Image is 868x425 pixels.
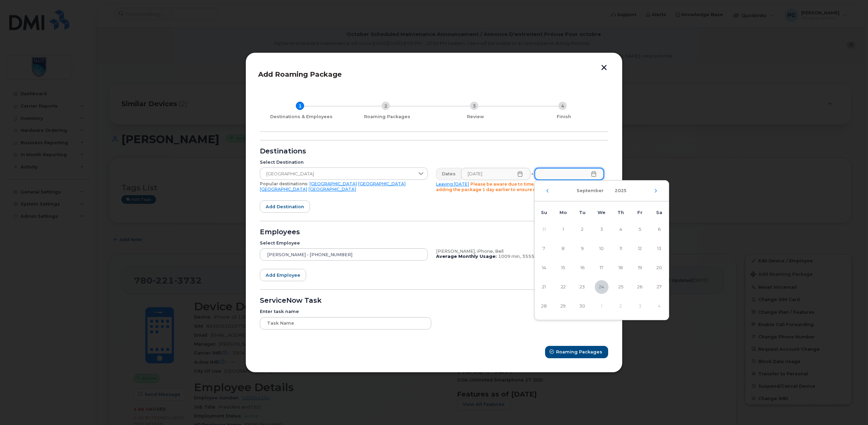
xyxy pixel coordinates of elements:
span: 21 [537,280,551,294]
span: 19 [633,261,647,275]
span: We [598,210,605,215]
span: 8 [556,242,570,255]
span: Popular destinations: [260,181,308,186]
span: 22 [556,280,570,294]
td: 10 [592,239,611,258]
td: 29 [554,297,573,316]
span: 9 [576,242,589,255]
td: 26 [630,277,650,297]
a: Leaving [DATE] [436,182,469,187]
td: 3 [630,297,650,316]
button: Choose Month [572,185,608,197]
td: 3 [592,220,611,239]
td: 14 [534,258,554,277]
td: 31 [534,220,554,239]
span: 3555 MB, [522,254,544,259]
td: 7 [534,239,554,258]
span: 12 [633,242,647,255]
span: United Arab Emirates [260,168,414,180]
div: - [530,168,535,180]
div: 2 [382,102,390,110]
span: 16 [576,261,589,275]
td: 27 [650,277,669,297]
button: Add destination [260,200,310,213]
b: Average Monthly Usage: [436,254,497,259]
span: Sa [656,210,662,215]
td: 23 [573,277,592,297]
button: Add employee [260,269,306,281]
div: Roaming Packages [346,114,429,120]
div: Enter task name [260,309,608,314]
td: 18 [611,258,630,277]
td: 12 [630,239,650,258]
button: Choose Year [611,185,630,197]
span: 20 [652,261,666,275]
span: 23 [576,280,589,294]
span: 2 [576,223,589,236]
td: 25 [611,277,630,297]
span: 4 [614,223,628,236]
span: 3 [595,223,608,236]
td: 21 [534,277,554,297]
span: Tu [579,210,586,215]
span: 11 [614,242,628,255]
td: 4 [611,220,630,239]
td: 1 [592,297,611,316]
td: 4 [650,297,669,316]
td: 16 [573,258,592,277]
td: 15 [554,258,573,277]
div: Finish [522,114,605,120]
div: Review [434,114,517,120]
td: 20 [650,258,669,277]
td: 6 [650,220,669,239]
span: 26 [633,280,647,294]
span: 13 [652,242,666,255]
div: 3 [470,102,478,110]
span: 1009 min, [498,254,521,259]
span: 29 [556,299,570,313]
span: 5 [633,223,647,236]
td: 22 [554,277,573,297]
span: 27 [652,280,666,294]
div: Employees [260,229,608,235]
span: 10 [595,242,608,255]
div: Select Destination [260,160,428,165]
span: Fr [637,210,642,215]
td: 28 [534,297,554,316]
span: 6 [652,223,666,236]
span: Add destination [266,203,304,210]
td: 17 [592,258,611,277]
span: 24 [595,280,608,294]
td: 19 [630,258,650,277]
td: 2 [573,220,592,239]
span: 14 [537,261,551,275]
td: 2 [611,297,630,316]
span: Mo [559,210,567,215]
span: 25 [614,280,628,294]
span: Th [617,210,624,215]
button: Previous Month [545,189,550,193]
div: [PERSON_NAME], iPhone, Bell [436,249,604,254]
input: Task Name [260,317,431,329]
span: 15 [556,261,570,275]
td: 24 [592,277,611,297]
span: 18 [614,261,628,275]
td: 11 [611,239,630,258]
td: 13 [650,239,669,258]
span: 17 [595,261,608,275]
div: Choose Date [534,180,669,320]
span: Please be aware due to time differences we recommend adding the package 1 day earlier to ensure n... [436,182,596,192]
span: Roaming Packages [556,349,602,355]
div: 4 [558,102,567,110]
span: 7 [537,242,551,255]
td: 30 [573,297,592,316]
input: Please fill out this field [534,168,604,180]
span: 30 [576,299,589,313]
button: Next Month [654,189,658,193]
td: 1 [554,220,573,239]
div: Select Employee [260,240,428,246]
span: 1 [556,223,570,236]
a: [GEOGRAPHIC_DATA] [358,181,406,186]
span: Add employee [266,272,300,278]
input: Please fill out this field [461,168,530,180]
